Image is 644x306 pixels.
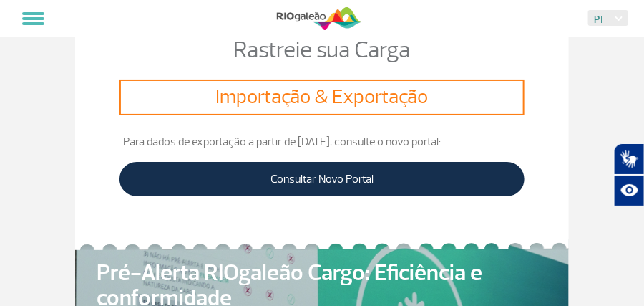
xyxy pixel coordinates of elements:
[614,143,644,175] button: Abrir tradutor de língua de sinais.
[119,133,525,150] p: Para dados de exportação a partir de [DATE], consulte o novo portal:
[614,175,644,206] button: Abrir recursos assistivos.
[614,143,644,206] div: Plugin de acessibilidade da Hand Talk.
[119,162,525,196] a: Consultar Novo Portal
[75,39,569,62] p: Rastreie sua Carga
[125,85,519,110] h3: Importação & Exportação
